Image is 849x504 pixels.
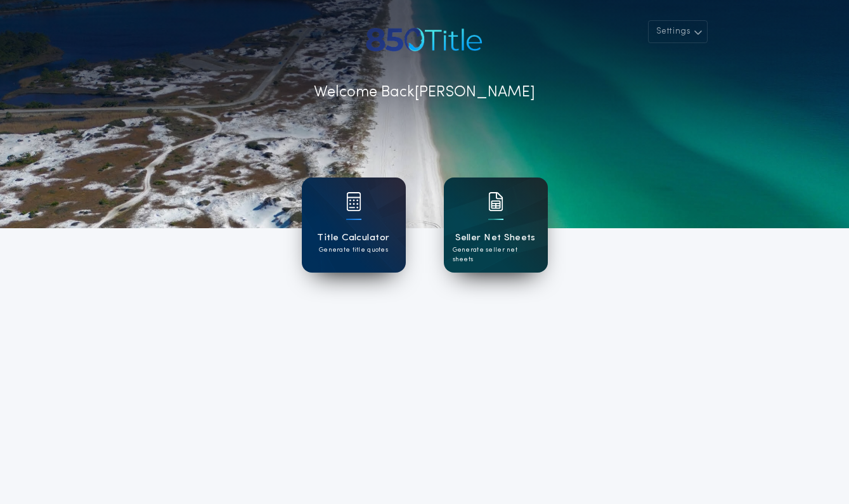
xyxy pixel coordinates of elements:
[444,178,548,273] a: card iconSeller Net SheetsGenerate seller net sheets
[488,192,503,211] img: card icon
[314,81,535,104] p: Welcome Back [PERSON_NAME]
[346,192,361,211] img: card icon
[363,20,486,58] img: account-logo
[453,245,539,264] p: Generate seller net sheets
[648,20,708,43] button: Settings
[319,245,388,255] p: Generate title quotes
[455,231,536,245] h1: Seller Net Sheets
[302,178,406,273] a: card iconTitle CalculatorGenerate title quotes
[317,231,389,245] h1: Title Calculator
